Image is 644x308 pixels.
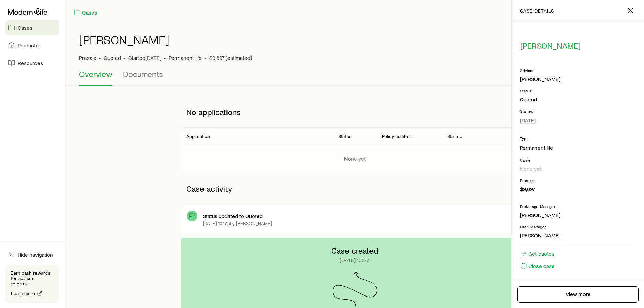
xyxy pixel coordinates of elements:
[520,157,636,163] p: Carrier
[18,42,39,49] span: Products
[447,134,462,139] p: Started
[520,68,636,73] p: Advisor
[5,20,59,35] a: Cases
[79,69,112,79] span: Overview
[520,232,636,239] p: [PERSON_NAME]
[5,247,59,262] button: Hide navigation
[520,41,581,51] button: [PERSON_NAME]
[331,246,378,255] p: Case created
[186,134,210,139] p: Application
[203,221,272,226] p: [DATE] 10:17p by [PERSON_NAME]
[181,179,529,199] p: Case activity
[520,108,636,114] p: Started
[5,55,59,70] a: Resources
[382,134,411,139] p: Policy number
[5,38,59,53] a: Products
[99,54,101,61] span: •
[520,88,636,93] p: Status
[520,212,636,218] p: [PERSON_NAME]
[340,257,370,263] p: [DATE] 10:17p
[18,251,53,258] span: Hide navigation
[517,286,639,303] a: View more
[164,54,166,61] span: •
[104,54,121,61] span: Quoted
[11,291,35,296] span: Learn more
[5,265,59,303] div: Earn cash rewards for advisor referrals.Learn more
[520,204,636,209] p: Brokerage Manager
[520,117,536,124] span: [DATE]
[124,54,126,61] span: •
[74,9,97,17] a: Cases
[520,177,636,183] p: Premium
[520,41,581,50] span: [PERSON_NAME]
[145,54,161,61] span: [DATE]
[79,69,630,86] div: Case details tabs
[520,8,554,14] p: case details
[205,54,207,61] span: •
[18,24,32,31] span: Cases
[128,54,161,61] p: Started
[520,144,636,152] li: Permanent life
[520,186,636,192] p: $9,697
[203,213,263,219] p: Status updated to Quoted
[181,102,529,122] p: No applications
[209,54,252,61] span: $9,697 (estimated)
[169,54,202,61] span: Permanent life
[520,76,560,83] div: [PERSON_NAME]
[123,69,163,79] span: Documents
[18,60,43,66] span: Resources
[79,54,96,61] p: Presale
[79,33,169,46] h1: [PERSON_NAME]
[11,270,54,286] p: Earn cash rewards for advisor referrals.
[344,155,366,162] p: None yet
[520,165,636,172] p: None yet
[520,224,636,229] p: Case Manager
[520,136,636,141] p: Type
[338,134,351,139] p: Status
[520,262,555,270] button: Close case
[520,250,555,257] a: Get quotes
[520,96,636,103] p: Quoted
